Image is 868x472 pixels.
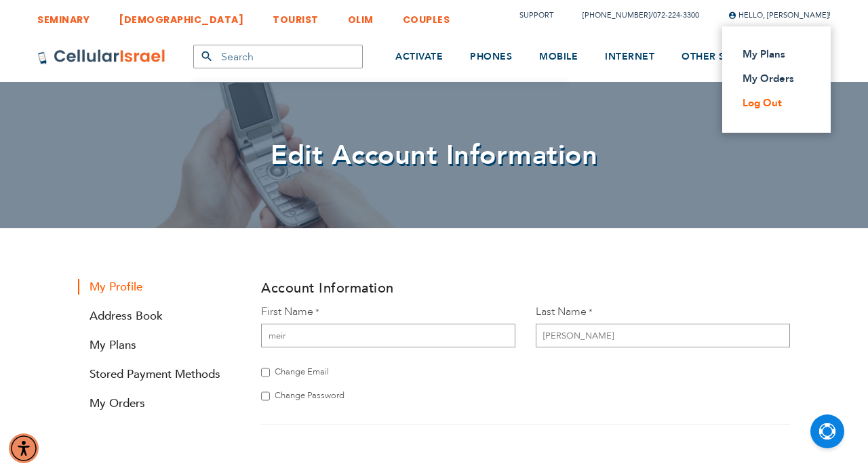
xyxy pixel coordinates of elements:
[536,324,790,347] input: Last Name
[728,10,831,20] span: Hello, [PERSON_NAME]!
[395,32,443,83] a: ACTIVATE
[653,10,699,20] a: 072-224-3300
[743,96,802,110] a: Log Out
[519,10,553,20] a: Support
[261,366,270,379] input: Change Email
[78,366,241,382] a: Stored Payment Methods
[275,389,344,402] span: Change Password
[539,50,578,63] span: MOBILE
[395,50,443,63] span: ACTIVATE
[261,324,515,347] input: First Name
[536,304,587,319] span: Last Name
[605,50,654,63] span: INTERNET
[743,47,802,61] a: My Plans
[261,304,313,319] span: First Name
[78,308,241,324] a: Address Book
[682,32,766,83] a: OTHER SERVICES
[261,389,270,403] input: Change Password
[539,32,578,83] a: MOBILE
[275,366,329,378] span: Change Email
[682,50,766,63] span: OTHER SERVICES
[193,45,363,68] input: Search
[119,3,243,28] a: [DEMOGRAPHIC_DATA]
[273,3,319,28] a: TOURIST
[348,3,374,28] a: OLIM
[470,32,512,83] a: PHONES
[569,5,699,25] li: /
[37,49,166,65] img: Cellular Israel Logo
[743,72,802,85] a: My Orders
[37,3,90,28] a: SEMINARY
[605,32,654,83] a: INTERNET
[78,337,241,353] a: My Plans
[271,137,597,174] span: Edit Account Information
[9,433,39,463] div: Accessibility Menu
[470,50,512,63] span: PHONES
[78,395,241,411] a: My Orders
[403,3,450,28] a: COUPLES
[78,279,241,295] strong: My Profile
[261,279,790,297] h3: Account Information
[583,10,650,20] a: [PHONE_NUMBER]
